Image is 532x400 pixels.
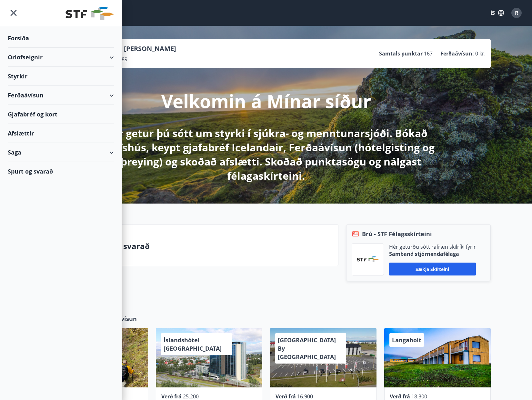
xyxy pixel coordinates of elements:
[70,44,176,53] p: [PERSON_NAME] [PERSON_NAME]
[509,5,524,21] button: R
[424,50,433,57] span: 167
[8,143,114,162] div: Saga
[487,7,507,19] button: ÍS
[440,50,474,57] p: Ferðaávísun :
[278,336,336,361] span: [GEOGRAPHIC_DATA] By [GEOGRAPHIC_DATA]
[8,124,114,143] div: Afslættir
[389,243,476,250] p: Hér geturðu sótt rafræn skilríki fyrir
[164,336,222,352] span: Íslandshótel [GEOGRAPHIC_DATA]
[8,162,114,181] div: Spurt og svarað
[389,250,476,257] p: Samband stjórnendafélaga
[411,393,427,400] span: 18.300
[515,9,518,16] span: R
[183,393,199,400] span: 25.200
[362,230,432,238] span: Brú - STF Félagsskírteini
[8,86,114,105] div: Ferðaávísun
[8,105,114,124] div: Gjafabréf og kort
[297,393,313,400] span: 16.900
[96,126,437,183] p: Hér getur þú sótt um styrki í sjúkra- og menntunarsjóði. Bókað orlofshús, keypt gjafabréf Iceland...
[8,7,19,19] button: menu
[161,89,371,113] p: Velkomin á Mínar síður
[276,393,296,400] span: Verð frá
[8,67,114,86] div: Styrkir
[65,7,114,20] img: union_logo
[89,241,333,252] p: Spurt og svarað
[390,393,410,400] span: Verð frá
[389,263,476,275] button: Sækja skírteini
[379,50,423,57] p: Samtals punktar
[357,256,379,262] img: vjCaq2fThgY3EUYqSgpjEiBg6WP39ov69hlhuPVN.png
[475,50,486,57] span: 0 kr.
[8,29,114,48] div: Forsíða
[392,336,421,344] span: Langaholt
[161,393,182,400] span: Verð frá
[8,48,114,67] div: Orlofseignir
